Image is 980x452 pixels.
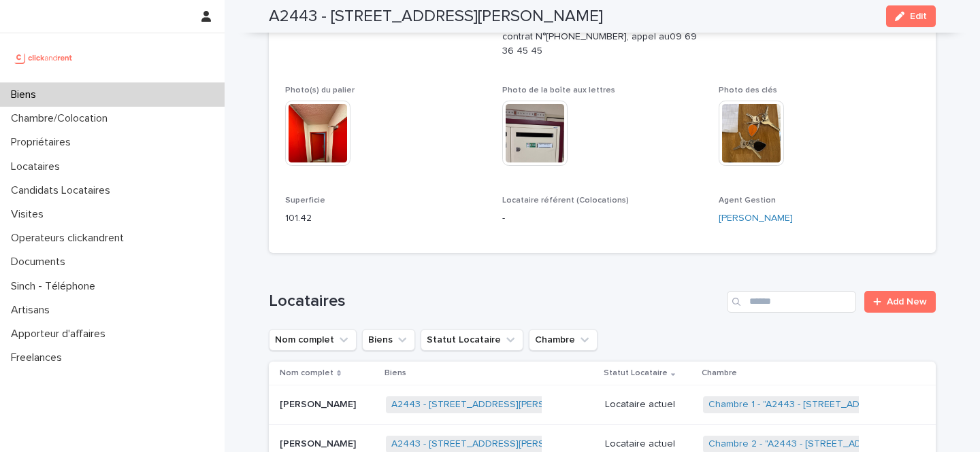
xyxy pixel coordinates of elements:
p: Operateurs clickandrent [5,232,135,245]
span: Agent Gestion [719,196,776,205]
a: Chambre 2 - "A2443 - [STREET_ADDRESS][PERSON_NAME]" [708,438,973,450]
span: Photo des clés [719,86,777,94]
p: [PERSON_NAME] [280,436,359,450]
p: Freelances [5,351,73,364]
h2: A2443 - [STREET_ADDRESS][PERSON_NAME] [269,7,603,27]
p: Locataires [5,160,71,173]
span: Locataire référent (Colocations) [502,196,629,205]
p: Statut Locataire [604,366,668,381]
p: 101.42 [285,211,486,226]
img: UCB0brd3T0yccxBKYDjQ [11,44,77,71]
a: [PERSON_NAME] [719,211,793,226]
button: Statut Locataire [421,329,523,351]
p: Documents [5,256,76,268]
p: Nom complet [280,366,333,381]
tr: [PERSON_NAME][PERSON_NAME] A2443 - [STREET_ADDRESS][PERSON_NAME] Locataire actuelChambre 1 - "A24... [269,385,936,425]
span: Photo(s) du palier [285,86,355,94]
p: Apporteur d'affaires [5,328,116,341]
span: Add New [887,297,927,307]
p: Biens [5,88,47,101]
p: Chambre [702,366,737,381]
p: Biens [385,366,406,381]
span: Edit [910,12,927,21]
a: A2443 - [STREET_ADDRESS][PERSON_NAME] [391,438,593,450]
a: Chambre 1 - "A2443 - [STREET_ADDRESS][PERSON_NAME]" [708,399,970,411]
a: Add New [864,291,936,313]
span: Photo de la boîte aux lettres [502,86,615,94]
p: Chambre/Colocation [5,112,118,125]
input: Search [727,291,856,313]
button: Chambre [529,329,598,351]
p: Artisans [5,304,61,317]
p: Visites [5,208,54,221]
p: Locataire actuel [605,399,692,411]
p: Propriétaires [5,136,82,149]
p: Locataire actuel [605,438,692,450]
p: Sinch - Téléphone [5,280,106,293]
h1: Locataires [269,292,721,311]
a: A2443 - [STREET_ADDRESS][PERSON_NAME] [391,399,593,411]
span: Superficie [285,196,325,205]
p: - [502,211,703,226]
p: Candidats Locataires [5,184,121,197]
button: Edit [886,5,936,27]
p: [PERSON_NAME] [280,396,359,411]
button: Biens [362,329,415,351]
button: Nom complet [269,329,357,351]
